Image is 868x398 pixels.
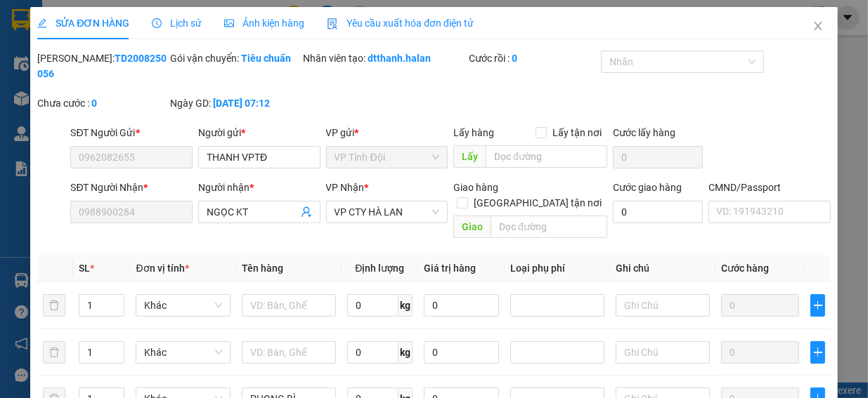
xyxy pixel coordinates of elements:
span: Giao [453,215,491,238]
span: VP Nhận [326,182,365,193]
span: picture [224,18,234,28]
div: Nhân viên tạo: [303,51,466,66]
input: VD: Bàn, Ghế [242,294,336,317]
button: delete [43,341,65,364]
div: SĐT Người Gửi [70,125,193,140]
input: 0 [721,294,799,317]
input: Dọc đường [491,215,607,238]
b: 0 [91,98,97,109]
span: Lấy [453,145,486,168]
span: VP Tỉnh Đội [335,147,440,168]
span: plus [811,347,824,358]
span: VP CTY HÀ LAN [335,201,440,223]
span: edit [37,18,47,28]
div: CMND/Passport [708,180,831,195]
div: SĐT Người Nhận [70,180,193,195]
span: plus [811,300,824,311]
input: VD: Bàn, Ghế [242,341,336,364]
span: Giao hàng [453,182,498,193]
input: Dọc đường [486,145,607,168]
span: kg [399,341,413,364]
span: Đơn vị tính [136,263,188,274]
span: Định lượng [355,263,404,274]
span: SỬA ĐƠN HÀNG [37,18,129,29]
div: Người gửi [198,125,320,140]
b: dtthanh.halan [368,53,431,64]
span: clock-circle [152,18,162,28]
button: plus [810,341,824,364]
div: [PERSON_NAME]: [37,51,167,81]
input: Ghi Chú [616,341,710,364]
span: Khác [144,295,221,316]
b: 0 [512,53,517,64]
input: Ghi Chú [616,294,710,317]
label: Cước giao hàng [613,182,682,193]
span: Lấy hàng [453,127,494,138]
button: delete [43,294,65,317]
span: [GEOGRAPHIC_DATA] tận nơi [468,195,607,211]
div: Chưa cước : [37,95,167,111]
b: [DATE] 07:12 [213,98,270,109]
label: Cước lấy hàng [613,127,675,138]
span: Giá trị hàng [424,263,476,274]
input: Cước giao hàng [613,201,703,223]
span: Ảnh kiện hàng [224,18,304,29]
button: plus [810,294,824,317]
img: icon [327,18,338,29]
div: Cước rồi : [469,51,599,66]
div: Người nhận [198,180,320,195]
input: 0 [721,341,799,364]
div: Ngày GD: [170,95,300,111]
span: close [812,20,824,32]
div: VP gửi [326,125,448,140]
input: Cước lấy hàng [613,146,703,168]
span: Lấy tận nơi [547,125,607,140]
div: Gói vận chuyển: [170,51,300,66]
span: Lịch sử [152,18,202,29]
span: user-add [301,206,312,218]
span: Yêu cầu xuất hóa đơn điện tử [327,18,474,29]
th: Ghi chú [610,255,715,282]
span: Khác [144,342,221,363]
span: Tên hàng [242,263,283,274]
button: Close [798,7,838,46]
b: Tiêu chuẩn [241,53,291,64]
span: kg [399,294,413,317]
span: SL [79,263,90,274]
span: Cước hàng [721,263,769,274]
th: Loại phụ phí [505,255,610,282]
